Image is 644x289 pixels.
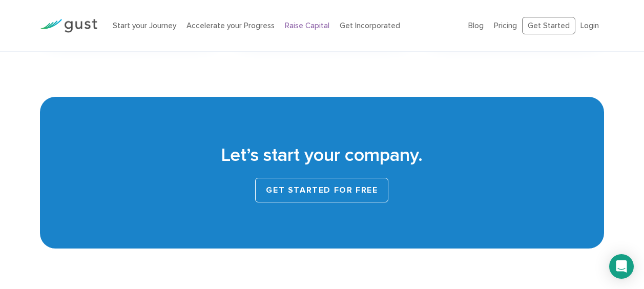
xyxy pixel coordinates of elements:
[255,178,388,202] a: Get started for free
[580,21,599,30] a: Login
[113,21,176,30] a: Start your Journey
[340,21,400,30] a: Get Incorporated
[473,178,644,289] iframe: Chat Widget
[55,143,589,168] h2: Let’s start your company.
[40,19,97,33] img: Gust Logo
[468,21,484,30] a: Blog
[186,21,275,30] a: Accelerate your Progress
[494,21,517,30] a: Pricing
[285,21,329,30] a: Raise Capital
[522,17,575,35] a: Get Started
